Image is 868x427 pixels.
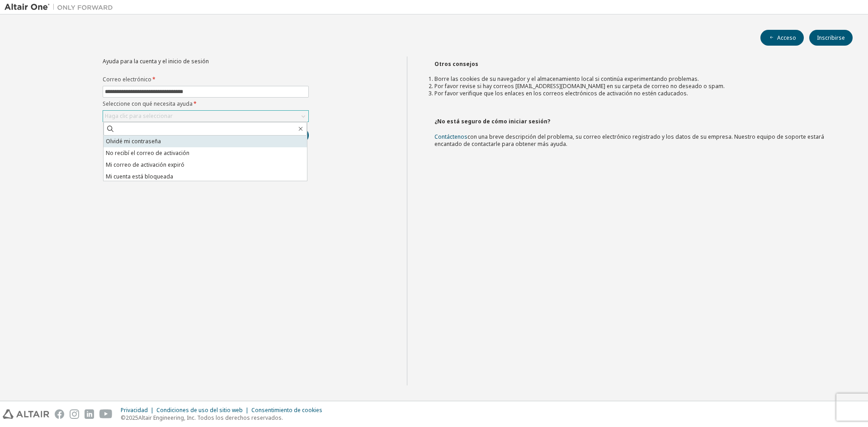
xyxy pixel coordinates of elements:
div: Haga clic para seleccionar [103,111,308,122]
font: Acceso [777,34,796,42]
font: Seleccione con qué necesita ayuda [103,100,193,108]
font: Haga clic para seleccionar [105,112,173,120]
font: ¿No está seguro de cómo iniciar sesión? [434,117,550,125]
font: Consentimiento de cookies [251,406,322,414]
font: 2025 [126,414,138,422]
font: Condiciones de uso del sitio web [156,406,243,414]
img: facebook.svg [55,409,64,419]
font: Por favor revise si hay correos [EMAIL_ADDRESS][DOMAIN_NAME] en su carpeta de correo no deseado o... [434,82,725,90]
font: Correo electrónico [103,75,151,83]
img: instagram.svg [70,409,79,419]
font: Ayuda para la cuenta y el inicio de sesión [103,57,209,65]
img: youtube.svg [99,409,113,419]
img: linkedin.svg [85,409,94,419]
img: altair_logo.svg [3,409,49,419]
button: Inscribirse [809,30,853,46]
font: Borre las cookies de su navegador y el almacenamiento local si continúa experimentando problemas. [434,75,699,83]
img: Altair Uno [5,3,118,12]
font: Otros consejos [434,60,478,68]
font: Inscribirse [817,34,845,42]
font: con una breve descripción del problema, su correo electrónico registrado y los datos de su empres... [434,133,824,148]
font: Altair Engineering, Inc. Todos los derechos reservados. [138,414,283,422]
font: © [121,414,126,422]
font: Por favor verifique que los enlaces en los correos electrónicos de activación no estén caducados. [434,89,688,97]
font: Privacidad [121,406,148,414]
a: Contáctenos [434,133,467,141]
button: Acceso [760,30,804,46]
font: Olvidé mi contraseña [106,137,161,145]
